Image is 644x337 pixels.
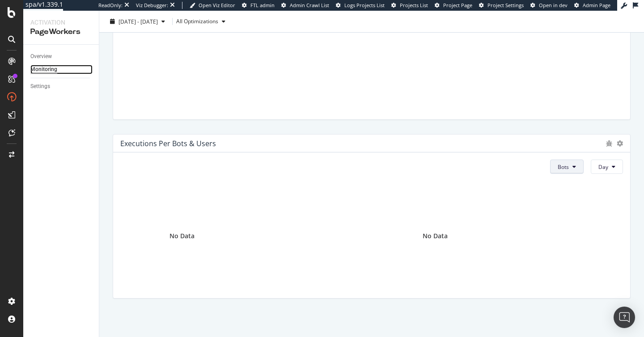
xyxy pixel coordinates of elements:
div: Open Intercom Messenger [614,307,635,328]
div: No Data [169,232,195,240]
a: FTL admin [242,2,275,9]
span: [DATE] - [DATE] [119,17,158,25]
button: [DATE] - [DATE] [106,14,169,29]
a: Projects List [391,2,428,9]
div: Overview [30,52,52,61]
a: Open Viz Editor [190,2,235,9]
div: PageWorkers [30,27,92,37]
div: ReadOnly: [98,2,123,9]
a: Admin Crawl List [281,2,329,9]
a: Open in dev [530,2,568,9]
div: Viz Debugger: [136,2,168,9]
a: Project Settings [479,2,524,9]
span: Day [598,163,608,171]
span: Project Settings [487,2,524,8]
a: Monitoring [30,65,93,74]
button: Day [591,160,623,174]
span: Open Viz Editor [199,2,235,8]
div: Monitoring [30,65,57,74]
div: All Optimizations [176,19,218,24]
span: Open in dev [539,2,568,8]
div: Settings [30,82,50,91]
div: Executions per Bots & Users [120,139,216,148]
div: bug [606,140,612,147]
span: FTL admin [250,2,275,8]
span: Admin Crawl List [290,2,329,8]
span: Project Page [443,2,472,8]
div: Activation [30,18,92,27]
a: Overview [30,52,93,61]
span: Admin Page [583,2,610,8]
a: Settings [30,82,93,91]
a: Logs Projects List [336,2,385,9]
button: Bots [550,160,584,174]
button: All Optimizations [176,14,229,29]
span: Logs Projects List [344,2,385,8]
a: Admin Page [574,2,610,9]
span: Bots [558,163,569,171]
span: Projects List [400,2,428,8]
a: Project Page [435,2,472,9]
div: No Data [423,232,448,240]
